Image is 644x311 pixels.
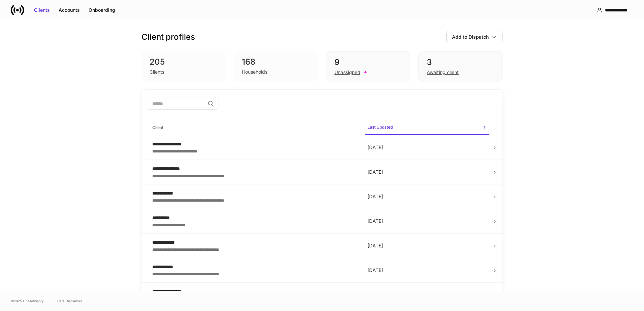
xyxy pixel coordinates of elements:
[54,5,84,15] button: Accounts
[84,5,120,15] button: Onboarding
[367,144,487,151] p: [DATE]
[367,242,487,249] p: [DATE]
[334,57,402,68] div: 9
[89,7,115,13] div: Onboarding
[427,69,459,76] div: Awaiting client
[57,298,82,304] a: Data Disclaimer
[326,51,410,81] div: 9Unassigned
[150,121,359,135] span: Client
[11,298,44,304] span: © 2025 OneAdvisory
[367,124,393,130] h6: Last Updated
[367,169,487,175] p: [DATE]
[150,57,218,67] div: 205
[446,31,503,43] button: Add to Dispatch
[452,34,489,40] div: Add to Dispatch
[365,120,489,135] span: Last Updated
[150,69,164,75] div: Clients
[242,69,267,75] div: Households
[141,32,195,42] h3: Client profiles
[367,267,487,274] p: [DATE]
[242,57,310,67] div: 168
[30,5,54,15] button: Clients
[418,51,503,81] div: 3Awaiting client
[367,193,487,200] p: [DATE]
[427,57,494,68] div: 3
[152,124,163,131] h6: Client
[334,69,360,76] div: Unassigned
[59,7,80,13] div: Accounts
[34,7,50,13] div: Clients
[367,218,487,224] p: [DATE]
